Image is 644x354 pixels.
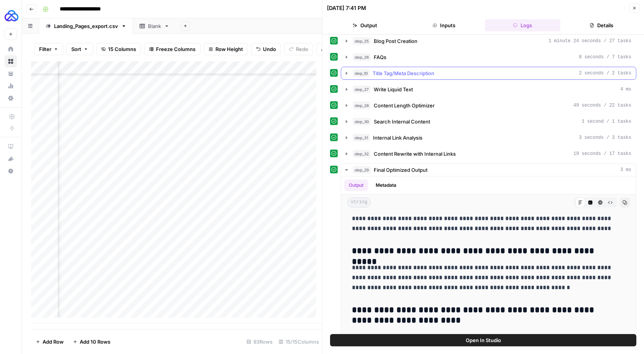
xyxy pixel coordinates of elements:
[5,153,16,165] div: What's new?
[39,18,133,34] a: Landing_Pages_export.csv
[284,43,313,55] button: Redo
[80,338,110,346] span: Add 10 Rows
[327,4,366,12] div: [DATE] 7:41 PM
[156,45,195,53] span: Freeze Columns
[263,45,276,53] span: Undo
[353,102,371,109] span: step_28
[353,118,371,125] span: step_30
[5,80,17,92] a: Usage
[215,45,243,53] span: Row Height
[371,179,401,191] button: Metadata
[34,43,63,55] button: Filter
[374,118,430,125] span: Search Internal Content
[204,43,248,55] button: Row Height
[133,18,176,34] a: Blank
[582,118,631,125] span: 1 second / 1 tasks
[353,166,371,174] span: step_29
[579,70,631,77] span: 2 seconds / 2 tasks
[43,338,64,346] span: Add Row
[353,86,371,93] span: step_27
[71,45,81,53] span: Sort
[108,45,136,53] span: 15 Columns
[5,92,17,104] a: Settings
[251,43,281,55] button: Undo
[341,99,636,112] button: 49 seconds / 22 tasks
[5,140,17,153] a: AirOps Academy
[54,22,118,30] div: Landing_Pages_export.csv
[5,9,18,23] img: AUQ Logo
[620,166,631,173] span: 3 ms
[5,165,17,177] button: Help + Support
[466,336,501,344] span: Open In Studio
[347,198,371,207] span: string
[341,132,636,144] button: 3 seconds / 3 tasks
[66,43,93,55] button: Sort
[5,6,17,25] button: Workspace: AUQ
[327,19,403,31] button: Output
[374,37,417,45] span: Blog Post Creation
[341,51,636,63] button: 8 seconds / 7 tasks
[341,115,636,128] button: 1 second / 1 tasks
[573,150,631,157] span: 19 seconds / 17 tasks
[5,68,17,80] a: Your Data
[344,179,368,191] button: Output
[573,102,631,109] span: 49 seconds / 22 tasks
[341,67,636,79] button: 2 seconds / 2 tasks
[374,86,413,93] span: Write Liquid Text
[276,336,322,348] div: 15/15 Columns
[353,134,370,142] span: step_31
[5,43,17,55] a: Home
[549,38,631,44] span: 1 minute 24 seconds / 27 tasks
[374,166,427,174] span: Final Optimized Output
[341,35,636,47] button: 1 minute 24 seconds / 27 tasks
[373,134,422,142] span: Internal Link Analysis
[353,69,370,77] span: step_10
[353,37,371,45] span: step_25
[406,19,482,31] button: Inputs
[485,19,561,31] button: Logs
[243,336,276,348] div: 93 Rows
[353,150,371,158] span: step_32
[353,53,371,61] span: step_26
[620,86,631,93] span: 4 ms
[39,45,51,53] span: Filter
[341,148,636,160] button: 19 seconds / 17 tasks
[5,153,17,165] button: What's new?
[5,55,17,68] a: Browse
[373,69,434,77] span: Title Tag/Meta Description
[68,336,115,348] button: Add 10 Rows
[341,164,636,176] button: 3 ms
[148,22,161,30] div: Blank
[579,54,631,61] span: 8 seconds / 7 tasks
[31,336,68,348] button: Add Row
[563,19,639,31] button: Details
[374,150,456,158] span: Content Rewrite with Internal Links
[579,134,631,141] span: 3 seconds / 3 tasks
[330,334,636,346] button: Open In Studio
[341,83,636,95] button: 4 ms
[96,43,141,55] button: 15 Columns
[296,45,308,53] span: Redo
[374,53,386,61] span: FAQs
[374,102,435,109] span: Content Length Optimizer
[144,43,200,55] button: Freeze Columns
